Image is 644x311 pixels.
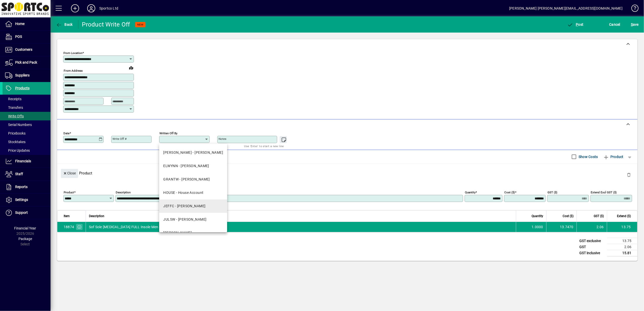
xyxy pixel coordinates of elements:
[15,73,30,77] span: Suppliers
[163,203,205,209] div: JEFFC - [PERSON_NAME]
[546,222,577,232] td: 13.7470
[60,171,79,175] app-page-header-button: Close
[159,226,227,240] mat-option: JUSTINEL - Justine Lee
[51,20,78,29] app-page-header-button: Back
[64,224,74,229] div: 18874
[159,213,227,226] mat-option: JULSW - Juls Weir
[55,20,74,29] button: Back
[5,106,23,110] span: Transfers
[3,181,51,193] a: Reports
[159,173,227,186] mat-option: GRANTW - Grant Williams
[609,20,621,29] span: Cancel
[15,60,37,64] span: Pick and Pack
[112,137,127,141] mat-label: Write Off #
[5,140,26,144] span: Stocktakes
[623,172,635,177] app-page-header-button: Delete
[5,148,30,152] span: Price Updates
[15,198,28,202] span: Settings
[3,206,51,219] a: Support
[63,131,69,135] mat-label: Date
[137,23,144,26] span: NEW
[3,155,51,168] a: Financials
[163,230,192,236] div: [PERSON_NAME]
[163,150,223,155] div: [PERSON_NAME] - [PERSON_NAME]
[532,213,543,219] span: Quantity
[5,131,26,135] span: Pricebooks
[15,86,30,90] span: Products
[3,95,51,103] a: Receipts
[64,190,74,194] mat-label: Product
[3,112,51,120] a: Write Offs
[163,163,209,169] div: ELWYNN - [PERSON_NAME]
[504,190,515,194] mat-label: Cost ($)
[99,4,118,12] div: Sportco Ltd
[576,22,578,27] span: P
[67,4,83,13] button: Add
[86,222,516,232] td: Sof Sole [MEDICAL_DATA] FULL Insole Men 7-13 r
[15,159,31,163] span: Financials
[5,114,24,118] span: Write Offs
[63,169,76,177] span: Close
[116,190,131,194] mat-label: Description
[3,146,51,155] a: Price Updates
[578,154,598,159] label: Show Costs
[628,1,638,17] a: Knowledge Base
[15,47,32,51] span: Customers
[631,20,639,29] span: ave
[631,22,633,27] span: S
[607,238,637,244] td: 13.75
[159,131,177,135] mat-label: Written off by
[3,138,51,146] a: Stocktakes
[83,4,99,13] button: Profile
[15,185,28,189] span: Reports
[577,238,607,244] td: GST exclusive
[244,143,284,149] mat-hint: Use 'Enter' to start a new line
[3,69,51,82] a: Suppliers
[159,199,227,213] mat-option: JEFFC - Jeff Copsey
[607,250,637,256] td: 15.81
[547,190,557,194] mat-label: GST ($)
[566,20,585,29] button: Post
[82,20,130,29] div: Product Write Off
[623,169,635,181] button: Delete
[18,237,32,241] span: Package
[465,190,475,194] mat-label: Quantity
[591,190,617,194] mat-label: Extend excl GST ($)
[601,152,626,161] button: Product
[64,213,70,219] span: Item
[630,20,640,29] button: Save
[3,194,51,206] a: Settings
[594,213,604,219] span: GST ($)
[577,250,607,256] td: GST inclusive
[163,177,210,182] div: GRANTW - [PERSON_NAME]
[14,226,36,230] span: Financial Year
[163,190,203,195] div: HOUSE - House Account
[607,244,637,250] td: 2.06
[509,4,623,12] div: [PERSON_NAME] [PERSON_NAME][EMAIL_ADDRESS][DOMAIN_NAME]
[127,64,135,72] a: View on map
[15,22,25,26] span: Home
[516,222,546,232] td: 1.0000
[159,186,227,199] mat-option: HOUSE - House Account
[577,222,607,232] td: 2.06
[15,35,22,39] span: POS
[159,159,227,173] mat-option: ELWYNN - Elwynn Tamahaga
[3,18,51,30] a: Home
[3,31,51,43] a: POS
[63,51,82,55] mat-label: From location
[577,244,607,250] td: GST
[608,20,622,29] button: Cancel
[3,129,51,138] a: Pricebooks
[3,56,51,69] a: Pick and Pack
[3,43,51,56] a: Customers
[617,213,631,219] span: Extend ($)
[3,120,51,129] a: Serial Numbers
[567,22,584,27] span: ost
[3,103,51,112] a: Transfers
[607,222,637,232] td: 13.75
[89,213,104,219] span: Description
[61,169,78,178] button: Close
[159,146,227,159] mat-option: DAVID - David Murphy
[3,168,51,180] a: Staff
[15,172,23,176] span: Staff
